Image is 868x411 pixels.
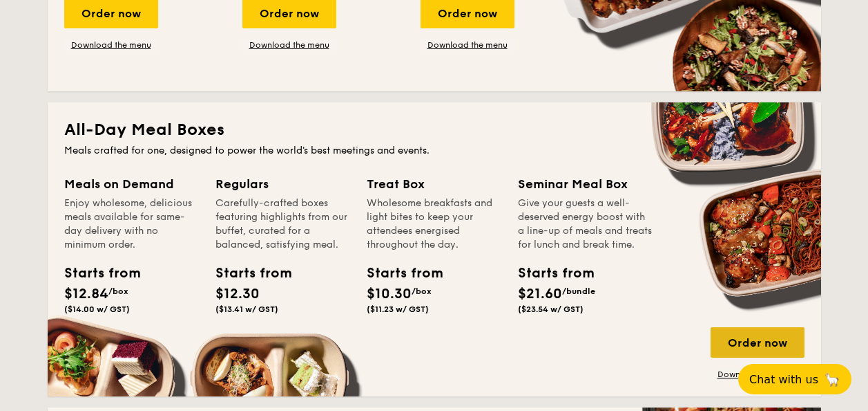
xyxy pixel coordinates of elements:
span: ($11.23 w/ GST) [367,304,429,314]
div: Order now [711,327,804,358]
div: Starts from [64,263,126,284]
span: ($23.54 w/ GST) [518,304,584,314]
span: $21.60 [518,286,562,302]
a: Download the menu [711,369,804,380]
h2: All-Day Meal Boxes [64,119,804,141]
div: Meals crafted for one, designed to power the world's best meetings and events. [64,144,804,158]
div: Give your guests a well-deserved energy boost with a line-up of meals and treats for lunch and br... [518,197,653,252]
div: Starts from [215,263,278,284]
a: Download the menu [64,39,158,51]
span: $12.84 [64,286,108,302]
div: Regulars [215,174,350,194]
span: /bundle [562,286,595,296]
div: Starts from [367,263,429,284]
span: ($13.41 w/ GST) [215,304,278,314]
div: Treat Box [367,174,501,194]
button: Chat with us🦙 [738,364,851,394]
div: Meals on Demand [64,174,199,194]
a: Download the menu [421,39,514,51]
span: ($14.00 w/ GST) [64,304,130,314]
div: Carefully-crafted boxes featuring highlights from our buffet, curated for a balanced, satisfying ... [215,197,350,252]
div: Enjoy wholesome, delicious meals available for same-day delivery with no minimum order. [64,197,199,252]
span: $10.30 [367,286,412,302]
a: Download the menu [242,39,336,51]
div: Starts from [518,263,580,284]
span: /box [108,286,128,296]
div: Wholesome breakfasts and light bites to keep your attendees energised throughout the day. [367,197,501,252]
span: 🦙 [824,372,840,387]
span: /box [412,286,432,296]
span: $12.30 [215,286,260,302]
div: Seminar Meal Box [518,174,653,194]
span: Chat with us [749,373,818,386]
